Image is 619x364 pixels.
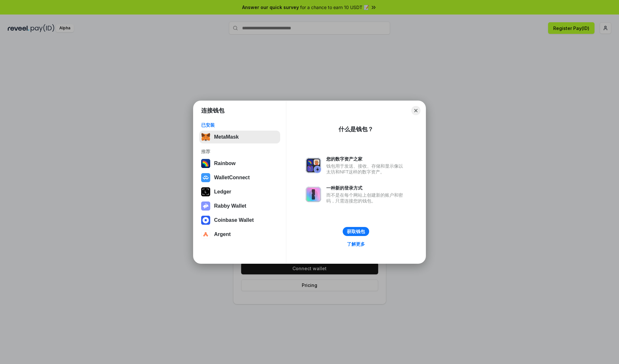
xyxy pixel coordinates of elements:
[201,230,210,239] img: svg+xml,%3Csvg%20width%3D%2228%22%20height%3D%2228%22%20viewBox%3D%220%200%2028%2028%22%20fill%3D...
[411,106,420,115] button: Close
[201,133,210,142] img: svg+xml,%3Csvg%20fill%3D%22none%22%20height%3D%2233%22%20viewBox%3D%220%200%2035%2033%22%20width%...
[201,159,210,168] img: svg+xml,%3Csvg%20width%3D%22120%22%20height%3D%22120%22%20viewBox%3D%220%200%20120%20120%22%20fil...
[201,173,210,182] img: svg+xml,%3Csvg%20width%3D%2228%22%20height%3D%2228%22%20viewBox%3D%220%200%2028%2028%22%20fill%3D...
[199,131,280,143] button: MetaMask
[199,200,280,212] button: Rabby Wallet
[326,163,406,175] div: 钱包用于发送、接收、存储和显示像以太坊和NFT这样的数字资产。
[347,241,365,247] div: 了解更多
[201,187,210,196] img: svg+xml,%3Csvg%20xmlns%3D%22http%3A%2F%2Fwww.w3.org%2F2000%2Fsvg%22%20width%3D%2228%22%20height%3...
[201,122,278,128] div: 已安装
[326,156,406,162] div: 您的数字资产之家
[214,161,236,166] div: Rainbow
[199,171,280,184] button: WalletConnect
[201,107,224,114] h1: 连接钱包
[199,185,280,198] button: Ledger
[339,125,373,133] div: 什么是钱包？
[214,217,254,223] div: Coinbase Wallet
[199,157,280,170] button: Rainbow
[201,202,210,211] img: svg+xml,%3Csvg%20xmlns%3D%22http%3A%2F%2Fwww.w3.org%2F2000%2Fsvg%22%20fill%3D%22none%22%20viewBox...
[214,189,231,195] div: Ledger
[199,228,280,241] button: Argent
[201,149,278,154] div: 推荐
[214,231,231,237] div: Argent
[306,158,321,173] img: svg+xml,%3Csvg%20xmlns%3D%22http%3A%2F%2Fwww.w3.org%2F2000%2Fsvg%22%20fill%3D%22none%22%20viewBox...
[199,214,280,227] button: Coinbase Wallet
[306,187,321,202] img: svg+xml,%3Csvg%20xmlns%3D%22http%3A%2F%2Fwww.w3.org%2F2000%2Fsvg%22%20fill%3D%22none%22%20viewBox...
[343,227,369,236] button: 获取钱包
[201,216,210,225] img: svg+xml,%3Csvg%20width%3D%2228%22%20height%3D%2228%22%20viewBox%3D%220%200%2028%2028%22%20fill%3D...
[326,192,406,204] div: 而不是在每个网站上创建新的账户和密码，只需连接您的钱包。
[347,229,365,234] div: 获取钱包
[214,134,239,140] div: MetaMask
[343,240,369,248] a: 了解更多
[214,203,246,209] div: Rabby Wallet
[214,175,250,181] div: WalletConnect
[326,185,406,191] div: 一种新的登录方式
